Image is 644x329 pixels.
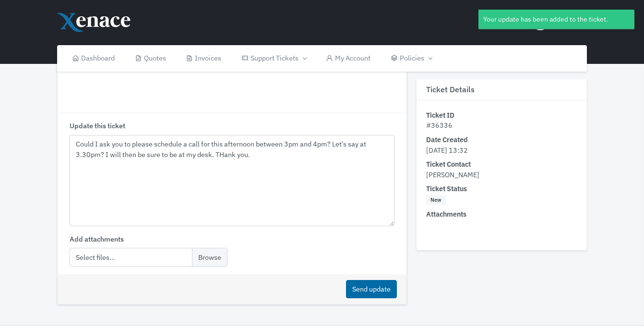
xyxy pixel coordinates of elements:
a: Dashboard [62,45,125,72]
span: [PERSON_NAME] [426,170,479,179]
div: Your update has been added to the ticket. [478,10,634,29]
span: New [426,195,445,206]
a: My Account [316,45,381,72]
label: Update this ticket [70,121,125,131]
label: Add attachments [70,234,124,244]
button: Send update [346,280,397,299]
a: Policies [381,45,441,72]
dt: Ticket ID [426,110,577,121]
span: #36336 [426,121,453,130]
dt: Attachments [426,209,577,220]
dt: Date Created [426,134,577,145]
a: Quotes [125,45,176,72]
a: Support Tickets [231,45,316,72]
dt: Ticket Contact [426,159,577,170]
h3: Ticket Details [417,79,587,100]
button: Gabor [526,5,587,38]
dt: Ticket Status [426,184,577,195]
span: [DATE] 13:32 [426,146,468,155]
a: Invoices [176,45,231,72]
